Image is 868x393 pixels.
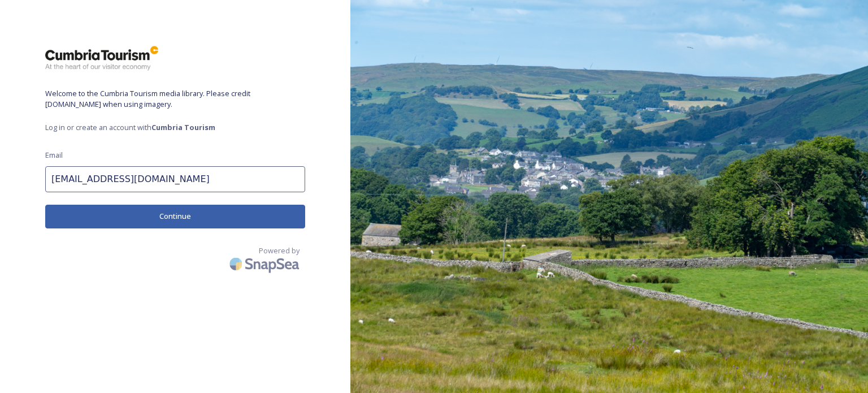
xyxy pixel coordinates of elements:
span: Welcome to the Cumbria Tourism media library. Please credit [DOMAIN_NAME] when using imagery. [45,88,305,110]
span: Powered by [259,245,300,256]
img: SnapSea Logo [226,251,305,277]
input: john.doe@snapsea.io [45,166,305,192]
span: Email [45,150,63,161]
strong: Cumbria Tourism [151,122,215,132]
img: ct_logo.png [45,45,158,71]
button: Continue [45,205,305,228]
span: Log in or create an account with [45,122,305,133]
